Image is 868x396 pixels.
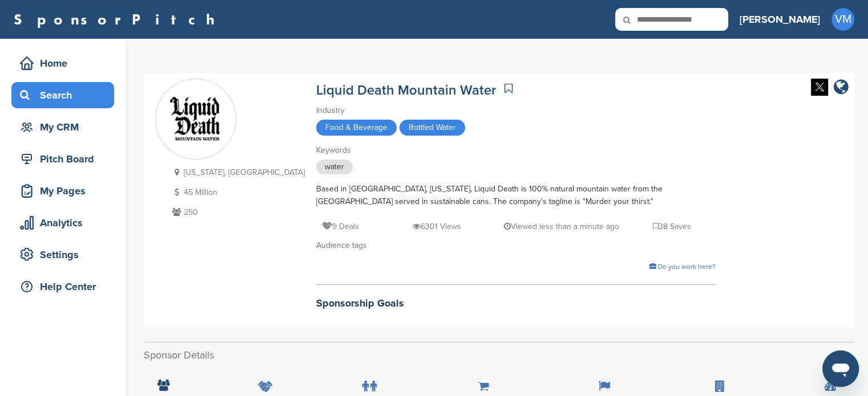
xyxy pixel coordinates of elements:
[11,242,114,268] a: Settings
[17,181,114,201] div: My Pages
[144,348,854,363] h2: Sponsor Details
[17,244,114,265] div: Settings
[11,50,114,76] a: Home
[156,80,236,158] img: Sponsorpitch & Liquid Death Mountain Water
[413,219,461,234] p: 6301 Views
[17,53,114,74] div: Home
[17,213,114,233] div: Analytics
[834,79,849,97] a: company link
[658,263,716,271] span: Do you work here?
[653,219,691,234] p: 38 Saves
[316,183,716,208] div: Based in [GEOGRAPHIC_DATA], [US_STATE], Liquid Death is 100% natural mountain water from the [GEO...
[316,239,716,252] div: Audience tags
[169,205,305,219] p: 250
[316,144,716,157] div: Keywords
[399,120,465,136] span: Bottled Water
[14,12,222,27] a: SponsorPitch
[11,146,114,172] a: Pitch Board
[740,11,820,27] h3: [PERSON_NAME]
[316,160,353,174] span: water
[322,219,359,234] p: 9 Deals
[17,276,114,297] div: Help Center
[822,350,859,387] iframe: Button to launch messaging window
[504,219,619,234] p: Viewed less than a minute ago
[11,114,114,140] a: My CRM
[831,8,854,31] span: VM
[11,178,114,204] a: My Pages
[740,7,820,32] a: [PERSON_NAME]
[811,79,828,96] img: Twitter white
[17,117,114,137] div: My CRM
[316,104,716,117] div: Industry
[316,82,496,99] a: Liquid Death Mountain Water
[649,263,716,271] a: Do you work here?
[169,165,305,179] p: [US_STATE], [GEOGRAPHIC_DATA]
[11,82,114,108] a: Search
[17,85,114,105] div: Search
[169,185,305,199] p: 45 Million
[316,296,716,311] h2: Sponsorship Goals
[17,149,114,169] div: Pitch Board
[316,120,397,136] span: Food & Beverage
[11,273,114,300] a: Help Center
[11,210,114,236] a: Analytics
